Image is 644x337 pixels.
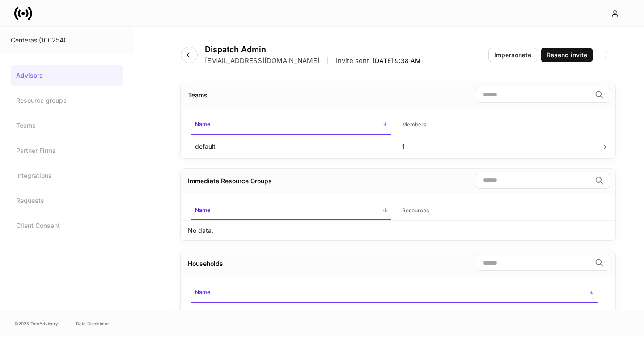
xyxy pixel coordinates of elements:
[188,135,395,158] td: default
[11,140,123,161] a: Partner Firms
[395,135,602,158] td: 1
[547,52,587,58] div: Resend invite
[188,177,272,185] div: Immediate Resource Groups
[205,56,319,65] p: [EMAIL_ADDRESS][DOMAIN_NAME]
[76,320,109,327] a: Data Disclaimer
[195,288,210,296] h6: Name
[188,309,213,318] p: No data.
[14,320,58,327] span: © 2025 OneAdvisory
[488,48,537,62] button: Impersonate
[373,56,421,65] p: [DATE] 9:38 AM
[11,165,123,186] a: Integrations
[11,36,123,45] div: Centeras (100254)
[11,215,123,236] a: Client Consent
[191,283,598,303] span: Name
[191,201,391,220] span: Name
[494,52,531,58] div: Impersonate
[11,65,123,86] a: Advisors
[398,116,598,134] span: Members
[191,115,391,135] span: Name
[188,91,208,100] div: Teams
[398,202,598,220] span: Resources
[195,206,210,214] h6: Name
[541,48,593,62] button: Resend invite
[11,90,123,111] a: Resource groups
[402,120,426,129] h6: Members
[402,206,429,215] h6: Resources
[195,120,210,128] h6: Name
[326,56,329,65] p: |
[188,259,223,268] div: Households
[11,115,123,136] a: Teams
[336,56,369,65] p: Invite sent
[11,190,123,211] a: Requests
[205,45,421,55] h4: Dispatch Admin
[188,226,213,235] p: No data.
